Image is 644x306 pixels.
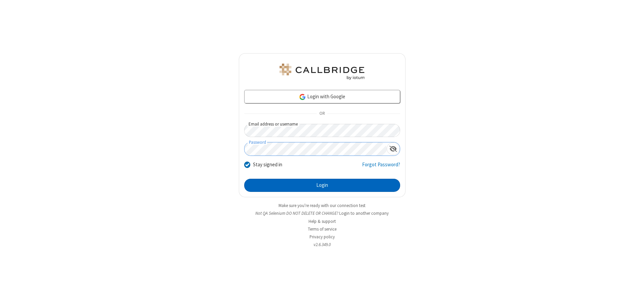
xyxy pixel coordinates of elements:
img: QA Selenium DO NOT DELETE OR CHANGE [278,64,366,80]
li: Not QA Selenium DO NOT DELETE OR CHANGE? [239,210,406,216]
input: Email address or username [244,124,400,137]
li: v2.6.349.0 [239,241,406,248]
a: Help & support [309,218,336,224]
label: Stay signed in [253,161,282,169]
button: Login [244,179,400,192]
a: Terms of service [308,226,336,232]
div: Show password [387,142,400,155]
input: Password [245,142,387,156]
button: Login to another company [339,210,389,216]
a: Forgot Password? [362,161,400,174]
img: google-icon.png [299,93,306,101]
a: Privacy policy [310,234,335,240]
a: Login with Google [244,90,400,103]
span: OR [317,109,327,118]
a: Make sure you're ready with our connection test [279,203,365,208]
